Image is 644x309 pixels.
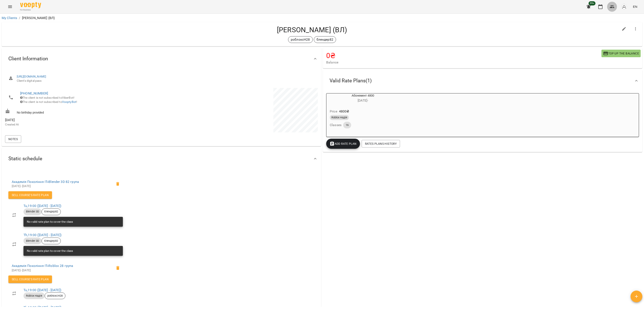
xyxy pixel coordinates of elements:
li: / [19,16,20,21]
span: Delete the client from the group роблоксН28 of the course Roblox 28 група? [113,263,123,273]
span: Client's digital pass [17,79,314,83]
a: Академія Покоління ІТ»Roblox 28 група [12,264,73,268]
span: Static schedule [8,155,42,162]
span: Blender 3D [23,210,42,213]
div: No valid rate plan to cover the class [27,218,73,226]
span: Rates Plans History [365,141,397,146]
span: Client Information [8,56,48,62]
div: Static schedule [2,148,321,169]
span: блендер82 [42,210,60,213]
img: Voopty Logo [20,2,41,8]
span: [DATE] - [358,98,368,102]
span: Delete the client from the group блендер82 of the course Blender 3D 82 група? [113,179,123,189]
button: EN [631,3,639,10]
a: Tu,19:00 ([DATE] - [DATE]) [23,288,61,292]
img: avatar_s.png [621,4,627,10]
a: VooptyBot [62,100,76,103]
button: Rates Plans History [362,140,400,147]
span: 99+ [589,1,596,5]
span: Roblox Надія [330,116,349,119]
div: No valid rate plan to cover the class [27,247,73,255]
span: The client is not subscribed to ! [20,100,77,103]
span: Valid Rate Plans ( 1 ) [330,78,372,84]
span: Balance [326,60,601,65]
span: Notes [8,137,18,142]
a: My Clients [2,16,17,20]
div: Абонемент 4800 [326,93,399,103]
span: Add Rate plan [330,141,357,146]
button: Menu [5,2,15,12]
p: Created At [5,123,161,127]
span: Sell Course's Rate plan [12,193,49,198]
a: [URL][DOMAIN_NAME] [17,75,46,78]
span: The client is not subscribed to ViberBot! [20,96,74,99]
p: 4800 ₴ [339,109,349,114]
span: [DATE] [5,118,161,123]
h4: [PERSON_NAME] (ВЛ) [5,26,619,34]
span: Top up the balance [603,51,639,56]
h4: 0 ₴ [326,51,601,60]
div: блендер82 [314,36,336,43]
span: Blender 3D [23,239,42,243]
div: блендер82 [42,238,61,244]
span: EN [633,4,637,9]
div: роблоксН28 [288,36,313,43]
span: For Business [20,9,41,11]
span: 16 [343,123,351,127]
p: блендер82 [317,37,333,42]
p: роблоксН28 [291,37,310,42]
nav: breadcrumb [2,16,642,21]
p: [PERSON_NAME] (ВЛ) [22,16,55,21]
button: Sell Course's Rate plan [8,275,52,283]
button: Sell Course's Rate plan [8,191,52,199]
p: [DATE] - [DATE] [12,184,113,188]
button: Абонемент 4800[DATE]- Price4800₴Roblox НадіяClasses16 [326,93,399,133]
div: блендер82 [42,208,61,215]
div: роблоксН28 [45,292,65,299]
span: Roblox Надія [23,294,45,298]
span: блендер82 [42,239,60,243]
span: роблоксН28 [45,294,65,298]
a: Tu,19:00 ([DATE] - [DATE]) [23,204,61,208]
p: [DATE] - [DATE] [12,268,113,273]
button: Add Rate plan [326,139,360,149]
span: Sell Course's Rate plan [12,277,49,282]
div: No birthday provided [4,108,161,115]
a: [PHONE_NUMBER] [20,91,48,95]
div: Valid Rate Plans(1) [323,70,642,92]
h6: Classes [330,122,341,128]
button: Notes [5,135,21,143]
button: Top up the balance [601,50,641,57]
h6: Price [330,109,337,114]
a: Th,19:00 ([DATE] - [DATE]) [23,233,61,237]
div: Client Information [2,48,321,70]
a: Академія Покоління ІТ»Blender 3D 82 група [12,180,79,184]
